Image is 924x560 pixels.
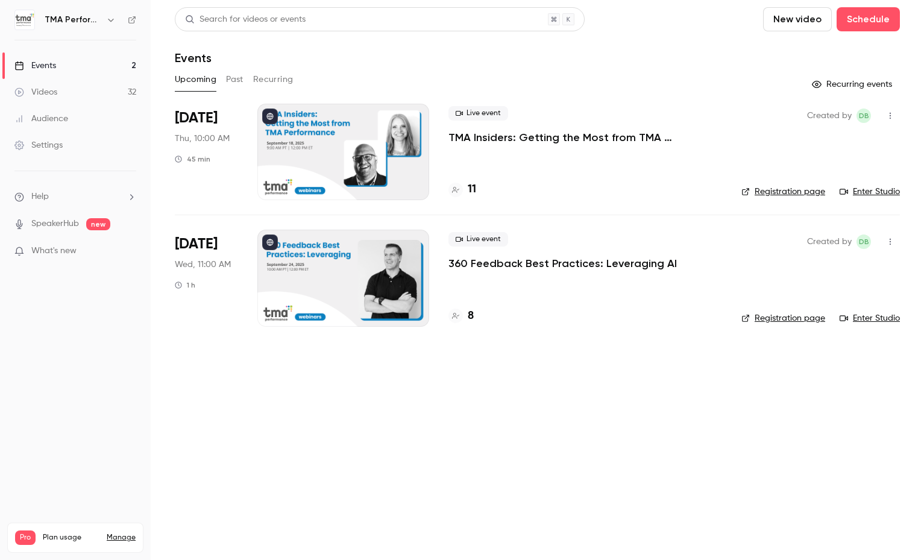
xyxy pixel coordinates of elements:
[807,109,852,123] span: Created by
[175,154,210,164] div: 45 min
[226,70,244,89] button: Past
[840,312,900,324] a: Enter Studio
[45,14,101,26] h6: TMA Performance (formerly DecisionWise)
[175,230,238,326] div: Sep 24 Wed, 11:00 AM (America/Denver)
[859,109,869,123] span: DB
[15,10,34,30] img: TMA Performance (formerly DecisionWise)
[448,106,508,121] span: Live event
[175,133,230,145] span: Thu, 10:00 AM
[14,190,136,203] li: help-dropdown-opener
[448,256,677,271] a: 360 Feedback Best Practices: Leveraging AI
[175,109,218,128] span: [DATE]
[840,186,900,198] a: Enter Studio
[859,234,869,249] span: DB
[175,280,195,290] div: 1 h
[185,13,306,26] div: Search for videos or events
[107,533,136,543] a: Manage
[175,104,238,200] div: Sep 18 Thu, 10:00 AM (America/Denver)
[175,259,231,271] span: Wed, 11:00 AM
[14,60,56,72] div: Events
[856,234,871,249] span: Devin Black
[448,181,476,198] a: 11
[448,232,508,247] span: Live event
[448,130,722,145] a: TMA Insiders: Getting the Most from TMA Performance
[15,530,36,545] span: Pro
[837,7,900,31] button: Schedule
[806,75,900,94] button: Recurring events
[763,7,832,31] button: New video
[468,308,474,324] h4: 8
[31,218,79,230] a: SpeakerHub
[468,181,476,198] h4: 11
[14,113,68,125] div: Audience
[14,139,63,151] div: Settings
[31,245,77,257] span: What's new
[741,186,825,198] a: Registration page
[31,190,49,203] span: Help
[807,234,852,249] span: Created by
[122,246,136,257] iframe: Noticeable Trigger
[175,70,216,89] button: Upcoming
[43,533,99,543] span: Plan usage
[253,70,294,89] button: Recurring
[741,312,825,324] a: Registration page
[14,86,57,98] div: Videos
[856,109,871,123] span: Devin Black
[175,51,212,65] h1: Events
[86,218,110,230] span: new
[175,234,218,254] span: [DATE]
[448,308,474,324] a: 8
